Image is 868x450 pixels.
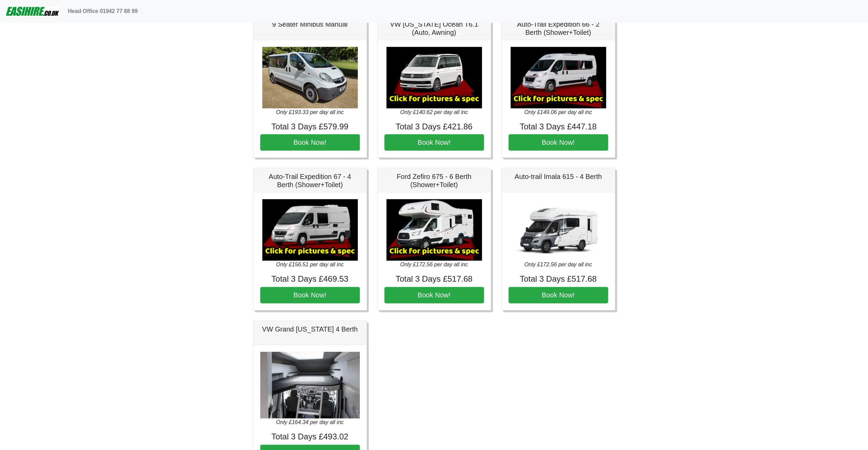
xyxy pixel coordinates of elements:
button: Book Now! [260,134,360,151]
h5: Auto-Trail Expedition 66 - 2 Berth (Shower+Toilet) [509,20,608,37]
i: Only £164.34 per day all inc [276,419,343,425]
h4: Total 3 Days £447.18 [509,122,608,132]
h4: Total 3 Days £517.68 [509,274,608,284]
img: VW California Ocean T6.1 (Auto, Awning) [386,47,482,108]
h4: Total 3 Days £493.02 [260,432,360,442]
img: Auto-trail Imala 615 - 4 Berth [511,199,606,261]
i: Only £172.56 per day all inc [400,262,468,267]
button: Book Now! [509,287,608,303]
h4: Total 3 Days £469.53 [260,274,360,284]
h4: Total 3 Days £517.68 [384,274,484,284]
button: Book Now! [509,134,608,151]
img: Ford Zefiro 675 - 6 Berth (Shower+Toilet) [386,199,482,261]
h4: Total 3 Days £421.86 [384,122,484,132]
h5: 9 Seater Minibus Manual [260,20,360,28]
img: Auto-Trail Expedition 66 - 2 Berth (Shower+Toilet) [511,47,606,108]
h4: Total 3 Days £579.99 [260,122,360,132]
img: VW Grand California 4 Berth [260,352,360,418]
button: Book Now! [384,134,484,151]
i: Only £172.56 per day all inc [524,262,592,267]
h5: Ford Zefiro 675 - 6 Berth (Shower+Toilet) [384,172,484,189]
button: Book Now! [260,287,360,303]
a: Head Office 01942 77 88 99 [65,4,141,18]
h5: Auto-Trail Expedition 67 - 4 Berth (Shower+Toilet) [260,172,360,189]
button: Book Now! [384,287,484,303]
img: 9 Seater Minibus Manual [262,47,358,108]
img: Auto-Trail Expedition 67 - 4 Berth (Shower+Toilet) [262,199,358,261]
i: Only £156.51 per day all inc [276,262,343,267]
img: easihire_logo_small.png [5,4,60,18]
b: Head Office 01942 77 88 99 [68,8,138,14]
i: Only £193.33 per day all inc [276,109,343,115]
i: Only £149.06 per day all inc [524,109,592,115]
h5: VW Grand [US_STATE] 4 Berth [260,325,360,333]
h5: VW [US_STATE] Ocean T6.1 (Auto, Awning) [384,20,484,37]
h5: Auto-trail Imala 615 - 4 Berth [509,172,608,181]
i: Only £140.62 per day all inc [400,109,468,115]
